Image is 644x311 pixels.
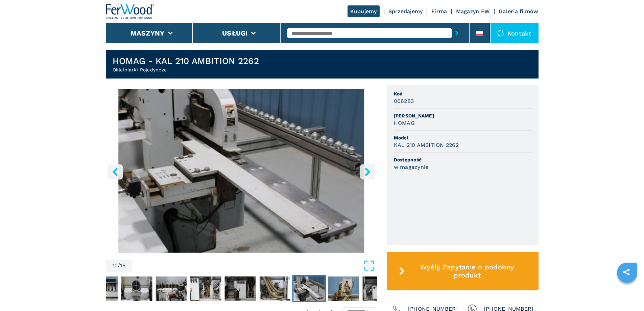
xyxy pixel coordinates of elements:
[87,276,118,301] img: 3ed47720a709aed61a302b74ef5309df
[328,276,359,301] img: e1eef8a168e3ca3339c7e96bd66085ac
[388,8,423,15] a: Sprzedajemy
[491,23,539,43] div: Kontakt
[394,156,532,163] span: Dostępność
[258,275,291,302] button: Go to Slide 11
[456,8,490,15] a: Magazyn FW
[387,252,539,290] button: Wyślij Zapytanie o podobny produkt
[120,263,125,268] span: 15
[154,275,188,302] button: Go to Slide 8
[499,8,539,15] a: Galeria filmów
[293,276,325,301] img: f974ea4b5f724bb3da46d6b37c306b6f
[223,275,257,302] button: Go to Slide 10
[360,164,375,179] button: right-button
[362,276,393,301] img: 1139b27d8b74a387f36f43c89d9a791d
[121,276,152,301] img: 488040615c2587cb89ebe778c2fb982e
[394,112,532,119] span: [PERSON_NAME]
[394,163,429,171] h3: w magazynie
[394,97,414,105] h3: 006283
[108,164,123,179] button: left-button
[134,260,375,272] button: Open Fullscreen
[106,89,377,253] div: Go to Slide 12
[190,276,221,301] img: 140fab3ee5aa385c9eaaf9ca663b77e3
[394,141,459,149] h3: KAL 210 AMBITION 2262
[327,275,360,302] button: Go to Slide 13
[106,4,154,19] img: Ferwood
[113,66,259,73] h2: Okleiniarki Pojedyncze
[224,276,256,301] img: 636203f00be9b3d39b70b9f6b2f4b184
[431,8,447,15] a: Firma
[259,276,290,301] img: 9a99034bc4bbfca41d245d57b8715bf1
[118,263,120,268] span: /
[106,89,377,253] img: Okleiniarki Pojedyncze HOMAG KAL 210 AMBITION 2262
[130,29,165,37] button: Maszyny
[452,25,462,41] button: submit-button
[85,275,119,302] button: Go to Slide 6
[394,134,532,141] span: Model
[618,264,635,281] a: sharethis
[189,275,222,302] button: Go to Slide 9
[394,90,532,97] span: Kod
[222,29,248,37] button: Usługi
[120,275,153,302] button: Go to Slide 7
[361,275,395,302] button: Go to Slide 14
[407,263,527,279] span: Wyślij Zapytanie o podobny produkt
[348,5,380,17] a: Kupujemy
[113,263,118,268] span: 12
[615,281,639,306] iframe: Chat
[292,275,326,302] button: Go to Slide 12
[113,55,259,66] h1: HOMAG - KAL 210 AMBITION 2262
[497,30,504,37] img: Kontakt
[394,119,415,127] h3: HOMAG
[156,276,187,301] img: 212a6fab3136a717a99dd25bd8da9754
